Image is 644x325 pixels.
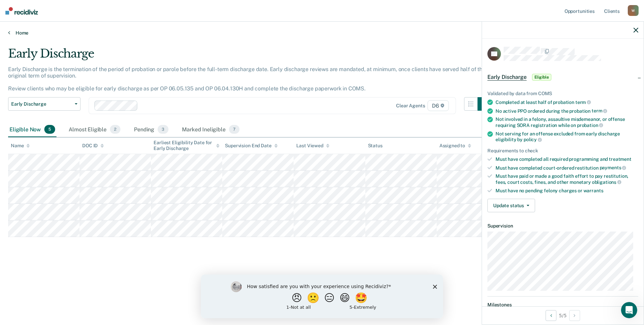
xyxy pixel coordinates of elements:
[296,143,329,149] div: Last Viewed
[487,302,638,308] dt: Milestones
[592,108,607,113] span: term
[592,179,621,185] span: obligations
[532,74,551,81] span: Eligible
[496,156,638,162] div: Must have completed all required programming and
[8,30,636,36] a: Home
[628,5,639,16] div: W
[482,66,644,88] div: Early DischargeEligible
[154,140,220,151] div: Earliest Eligibility Date for Early Discharge
[201,275,443,318] iframe: Survey by Kim from Recidiviz
[583,188,603,193] span: warrants
[158,125,168,134] span: 3
[575,100,591,105] span: term
[181,122,241,137] div: Marked Ineligible
[487,223,638,229] dt: Supervision
[496,173,638,185] div: Must have paid or made a good faith effort to pay restitution, fees, court costs, fines, and othe...
[524,137,542,142] span: policy
[496,188,638,194] div: Must have no pending felony charges or
[487,91,638,96] div: Validated by data from COMS
[577,123,603,128] span: probation
[487,148,638,154] div: Requirements to check
[8,122,56,137] div: Eligible Now
[133,122,170,137] div: Pending
[487,74,527,81] span: Early Discharge
[67,122,122,137] div: Almost Eligible
[110,125,120,134] span: 2
[487,199,535,212] button: Update status
[396,103,425,109] div: Clear agents
[600,165,626,170] span: payments
[368,143,383,149] div: Status
[546,310,556,321] button: Previous Opportunity
[496,116,638,128] div: Not involved in a felony, assaultive misdemeanor, or offense requiring SORA registration while on
[496,108,638,114] div: No active PPO ordered during the probation
[82,143,104,149] div: DOC ID
[439,143,471,149] div: Assigned to
[229,125,239,134] span: 7
[496,99,638,105] div: Completed at least half of probation
[496,165,638,171] div: Must have completed court-ordered restitution
[11,101,72,107] span: Early Discharge
[569,310,580,321] button: Next Opportunity
[8,47,491,66] div: Early Discharge
[225,143,277,149] div: Supervision End Date
[5,7,38,15] img: Recidiviz
[44,125,55,134] span: 5
[428,100,449,111] span: D6
[482,306,644,324] div: 5 / 5
[8,66,488,92] p: Early Discharge is the termination of the period of probation or parole before the full-term disc...
[11,143,30,149] div: Name
[496,131,638,143] div: Not serving for an offense excluded from early discharge eligibility by
[621,302,637,318] iframe: Intercom live chat
[609,156,631,162] span: treatment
